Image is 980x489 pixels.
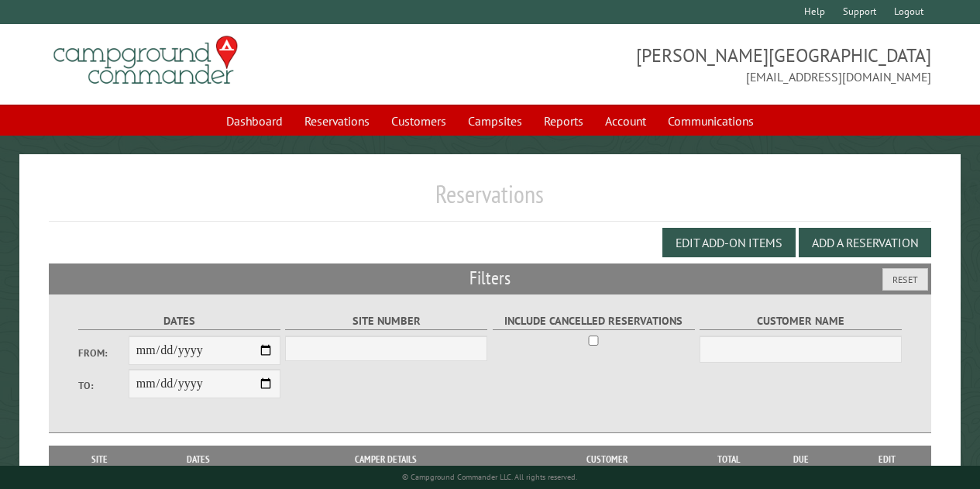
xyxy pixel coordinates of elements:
[78,378,129,393] label: To:
[535,106,593,136] a: Reports
[143,446,255,474] th: Dates
[49,263,931,293] h2: Filters
[658,106,763,136] a: Communications
[842,446,930,474] th: Edit
[402,472,577,482] small: © Campground Commander LLC. All rights reserved.
[517,446,698,474] th: Customer
[799,228,931,257] button: Add a Reservation
[382,106,456,136] a: Customers
[78,346,129,360] label: From:
[490,43,931,86] span: [PERSON_NAME][GEOGRAPHIC_DATA] [EMAIL_ADDRESS][DOMAIN_NAME]
[662,228,796,257] button: Edit Add-on Items
[49,30,242,91] img: Campground Commander
[596,106,655,136] a: Account
[698,446,760,474] th: Total
[255,446,517,474] th: Camper Details
[760,446,843,474] th: Due
[700,312,902,330] label: Customer Name
[285,312,487,330] label: Site Number
[882,268,928,291] button: Reset
[49,179,931,222] h1: Reservations
[217,106,292,136] a: Dashboard
[295,106,379,136] a: Reservations
[57,446,142,474] th: Site
[78,312,280,330] label: Dates
[493,312,695,330] label: Include Cancelled Reservations
[459,106,531,136] a: Campsites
